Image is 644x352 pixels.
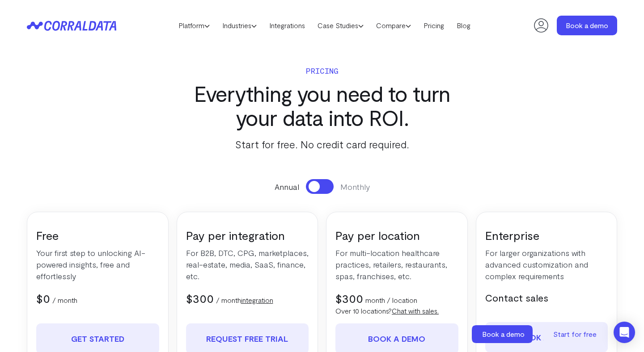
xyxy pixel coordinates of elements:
[335,291,363,305] span: $300
[340,181,370,193] span: Monthly
[177,81,467,130] h3: Everything you need to turn your data into ROI.
[417,19,450,32] a: Pricing
[216,19,263,32] a: Industries
[614,322,635,343] div: Open Intercom Messenger
[177,136,467,152] p: Start for free. No credit card required.
[36,228,159,243] h3: Free
[36,291,50,305] span: $0
[241,296,273,304] a: integration
[335,306,458,316] p: Over 10 locations?
[485,247,608,282] p: For larger organizations with advanced customization and complex requirements
[335,247,458,282] p: For multi-location healthcare practices, retailers, restaurants, spas, franchises, etc.
[186,247,309,282] p: For B2B, DTC, CPG, marketplaces, real-estate, media, SaaS, finance, etc.
[365,295,417,306] p: month / location
[370,19,417,32] a: Compare
[186,291,214,305] span: $300
[216,295,273,306] p: / month
[485,228,608,243] h3: Enterprise
[472,325,534,343] a: Book a demo
[392,306,439,315] a: Chat with sales.
[52,295,77,306] p: / month
[177,64,467,77] p: Pricing
[275,181,299,193] span: Annual
[450,19,477,32] a: Blog
[485,291,608,304] h5: Contact sales
[482,330,525,338] span: Book a demo
[186,228,309,243] h3: Pay per integration
[553,330,597,338] span: Start for free
[36,247,159,282] p: Your first step to unlocking AI-powered insights, free and effortlessly
[263,19,311,32] a: Integrations
[543,325,606,343] a: Start for free
[172,19,216,32] a: Platform
[311,19,370,32] a: Case Studies
[557,16,617,35] a: Book a demo
[335,228,458,243] h3: Pay per location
